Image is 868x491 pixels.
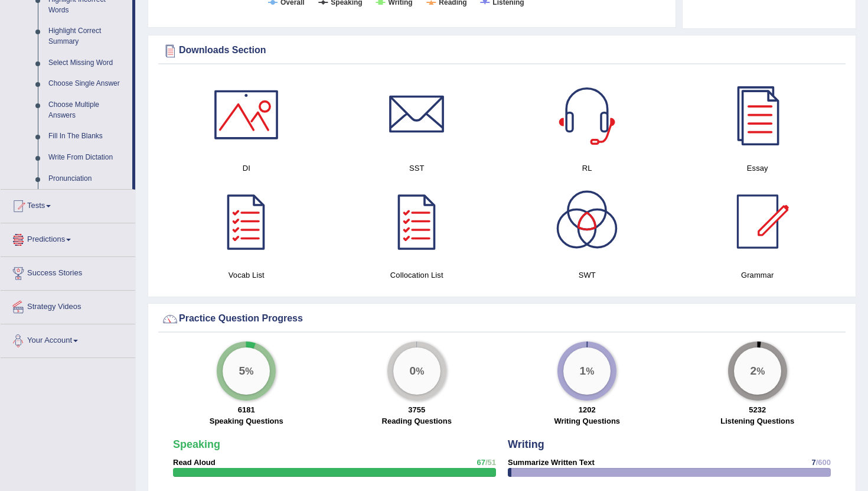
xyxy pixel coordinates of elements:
[508,458,595,467] strong: Summarize Written Text
[1,223,135,253] a: Predictions
[485,458,496,467] span: /51
[508,438,544,450] strong: Writing
[749,405,766,414] strong: 5232
[579,405,596,414] strong: 1202
[167,162,326,174] h4: DI
[554,415,620,427] label: Writing Questions
[210,415,283,427] label: Speaking Questions
[508,269,667,281] h4: SWT
[734,347,781,395] div: %
[223,347,270,395] div: %
[43,73,132,95] a: Choose Single Answer
[1,257,135,287] a: Success Stories
[1,291,135,320] a: Strategy Videos
[43,53,132,74] a: Select Missing Word
[393,347,440,395] div: %
[477,458,485,467] span: 67
[43,126,132,147] a: Fill In The Blanks
[43,147,132,168] a: Write From Dictation
[408,405,425,414] strong: 3755
[382,415,452,427] label: Reading Questions
[338,162,497,174] h4: SST
[720,415,794,427] label: Listening Questions
[161,310,843,328] div: Practice Question Progress
[750,365,756,378] big: 2
[43,21,132,52] a: Highlight Correct Summary
[161,42,843,60] div: Downloads Section
[43,168,132,190] a: Pronunciation
[239,365,246,378] big: 5
[811,458,815,467] span: 7
[1,190,135,219] a: Tests
[238,405,255,414] strong: 6181
[338,269,497,281] h4: Collocation List
[678,269,837,281] h4: Grammar
[563,347,611,395] div: %
[173,458,216,467] strong: Read Aloud
[816,458,831,467] span: /600
[409,365,416,378] big: 0
[508,162,667,174] h4: RL
[1,324,135,354] a: Your Account
[678,162,837,174] h4: Essay
[167,269,326,281] h4: Vocab List
[43,95,132,126] a: Choose Multiple Answers
[173,438,220,450] strong: Speaking
[580,365,586,378] big: 1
